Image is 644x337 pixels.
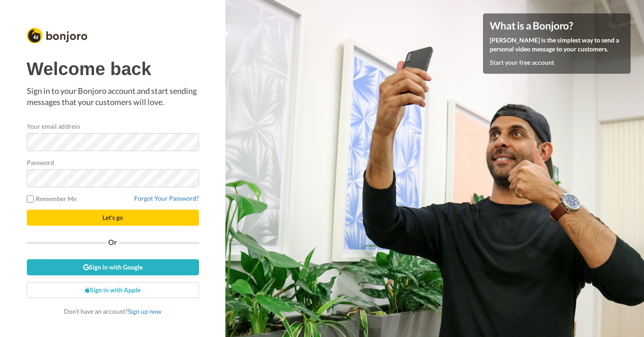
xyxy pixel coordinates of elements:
[27,282,199,298] a: Sign in with Apple
[27,158,55,167] label: Password
[64,308,161,315] span: Don’t have an account?
[27,59,199,79] h1: Welcome back
[490,59,554,66] a: Start your free account
[27,122,80,131] label: Your email address
[27,259,199,275] a: Sign in with Google
[106,239,119,245] span: Or
[27,85,199,108] p: Sign in to your Bonjoro account and start sending messages that your customers will love.
[27,210,199,226] button: Let's go
[27,194,77,203] label: Remember Me
[128,308,161,315] a: Sign up now
[102,214,123,221] span: Let's go
[490,20,624,31] h4: What is a Bonjoro?
[27,195,34,202] input: Remember Me
[134,194,199,202] a: Forgot Your Password?
[490,36,624,54] p: [PERSON_NAME] is the simplest way to send a personal video message to your customers.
